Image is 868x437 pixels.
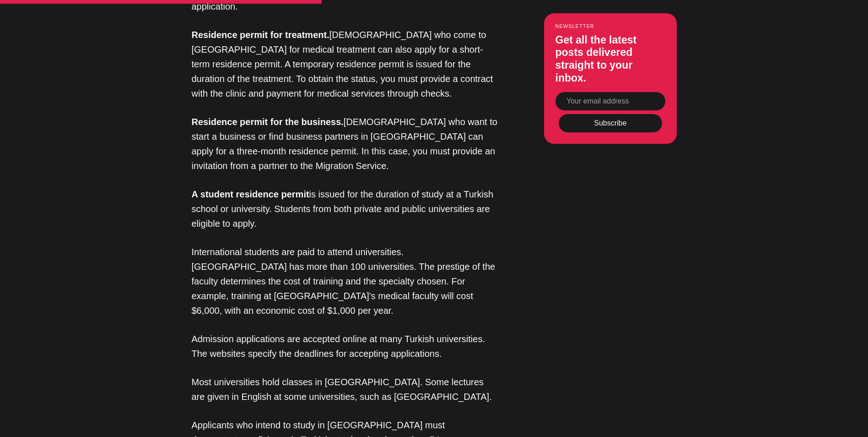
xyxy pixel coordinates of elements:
[559,114,662,132] button: Subscribe
[192,375,498,404] p: Most universities hold classes in [GEOGRAPHIC_DATA]. Some lectures are given in English at some u...
[555,92,665,110] input: Your email address
[192,27,498,101] p: [DEMOGRAPHIC_DATA] who come to [GEOGRAPHIC_DATA] for medical treatment can also apply for a short...
[192,187,498,231] p: is issued for the duration of study at a Turkish school or university. Students from both private...
[555,23,665,29] small: Newsletter
[192,189,309,199] strong: A student residence permit
[192,332,498,361] p: Admission applications are accepted online at many Turkish universities. The websites specify the...
[192,30,329,40] strong: Residence permit for treatment.
[555,34,665,84] h3: Get all the latest posts delivered straight to your inbox.
[192,245,498,318] p: International students are paid to attend universities. [GEOGRAPHIC_DATA] has more than 100 unive...
[192,115,498,173] p: [DEMOGRAPHIC_DATA] who want to start a business or find business partners in [GEOGRAPHIC_DATA] ca...
[192,117,344,127] strong: Residence permit for the business.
